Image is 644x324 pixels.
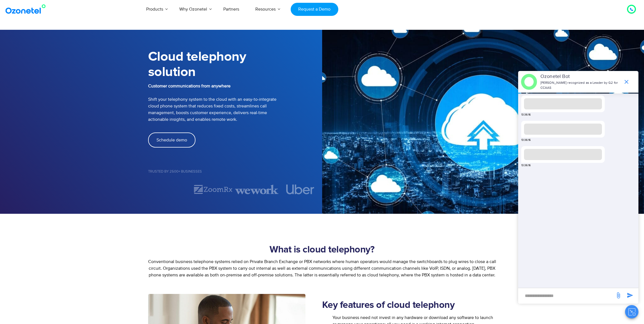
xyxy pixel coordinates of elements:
[625,290,636,301] span: send message
[148,259,496,278] span: Conventional business telephone systems relied on Private Branch Exchange or PBX networks where h...
[521,113,531,117] span: 13:36:16
[193,185,233,194] img: zoomrx.svg
[291,3,338,16] a: Request a Demo
[621,76,632,87] span: end chat or minimize
[148,83,231,89] b: Customer communications from anywhere
[278,185,322,194] div: 4 of 7
[148,244,496,256] h2: What is cloud telephony?
[521,291,612,301] div: new-msg-input
[192,185,235,194] div: 2 of 7
[148,170,322,173] h5: Trusted by 2500+ Businesses
[540,80,620,90] p: [PERSON_NAME] recognized as a Leader by G2 for CCAAS
[156,138,187,142] span: Schedule demo
[521,163,531,168] span: 13:36:16
[521,138,531,142] span: 13:36:16
[521,74,537,90] img: header
[148,49,322,80] h1: Cloud telephony solution
[148,185,322,194] div: Image Carousel
[235,185,278,194] img: wework.svg
[322,300,496,311] h2: Key features of cloud telephony
[625,305,638,318] button: Close chat
[148,83,322,123] p: Shift your telephony system to the cloud with an easy-to-integrate cloud phone system that reduce...
[540,73,620,80] p: Ozonetel Bot
[613,290,624,301] span: send message
[148,132,195,148] a: Schedule demo
[286,185,315,194] img: uber.svg
[235,185,278,194] div: 3 of 7
[148,186,192,193] div: 1 of 7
